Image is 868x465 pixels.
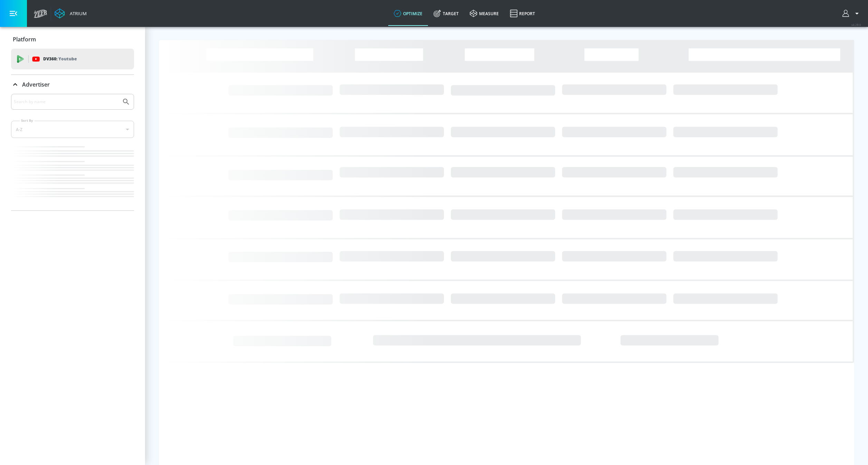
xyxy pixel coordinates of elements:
nav: list of Advertiser [11,144,134,210]
span: v 4.28.0 [851,23,861,27]
a: Atrium [55,8,87,19]
div: Atrium [67,10,87,17]
a: measure [464,1,504,26]
div: Advertiser [11,75,134,94]
input: Search by name [14,97,118,106]
div: Advertiser [11,94,134,210]
p: DV360: [43,55,77,63]
p: Advertiser [22,81,50,88]
div: Platform [11,30,134,49]
p: Youtube [58,55,77,62]
p: Platform [13,36,36,43]
a: optimize [388,1,428,26]
label: Sort By [20,118,35,123]
div: A-Z [11,121,134,138]
div: DV360: Youtube [11,49,134,69]
a: Target [428,1,464,26]
a: Report [504,1,541,26]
